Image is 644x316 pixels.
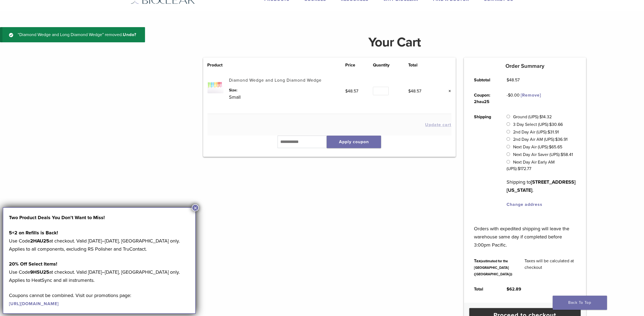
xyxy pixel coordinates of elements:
[229,93,345,101] p: Small
[553,296,607,310] a: Back To Top
[468,72,501,88] th: Subtotal
[468,282,501,297] th: Total
[208,77,224,93] img: Diamond Wedge and Long Diamond Wedge
[474,259,512,276] small: (estimated for the [GEOGRAPHIC_DATA] ([GEOGRAPHIC_DATA]))
[9,291,190,308] p: Coupons cannot be combined. Visit our promotions page:
[513,122,563,127] label: 3 Day Select (UPS):
[468,88,501,109] th: Coupon: 2hau25
[507,202,542,207] a: Change address
[549,144,552,150] span: $
[9,260,190,284] p: Use Code at checkout. Valid [DATE]–[DATE], [GEOGRAPHIC_DATA] only. Applies to HeatSync and all in...
[199,36,590,49] h1: Your Cart
[409,62,436,68] th: Total
[468,253,519,282] th: Tax
[501,88,547,109] td: -
[208,62,229,68] th: Product
[345,62,373,68] th: Price
[507,77,520,83] bdi: 48.57
[9,230,58,236] strong: 5+2 on Refills is Back!
[507,178,576,194] p: Shipping to .
[507,179,576,193] strong: [STREET_ADDRESS][US_STATE]
[9,215,105,221] strong: Two Product Deals You Don’t Want to Miss!
[549,122,563,127] bdi: 30.66
[540,114,542,120] span: $
[444,88,451,95] a: Remove this item
[229,78,322,83] a: Diamond Wedge and Long Diamond Wedge
[229,87,345,93] dt: Size:
[30,269,49,275] strong: 9HSU25
[508,92,520,98] span: 0.00
[507,286,509,292] span: $
[561,152,563,157] span: $
[327,136,381,148] button: Apply coupon
[123,32,136,37] a: Undo?
[521,92,541,98] a: Remove 2hau25 coupon
[508,92,510,98] span: $
[464,63,586,69] h5: Order Summary
[555,137,558,142] span: $
[561,152,573,157] bdi: 58.41
[409,88,422,94] bdi: 48.57
[373,62,408,68] th: Quantity
[474,216,576,249] p: Orders with expedited shipping will leave the warehouse same day if completed before 3:00pm Pacific.
[548,129,559,135] bdi: 31.91
[9,261,57,267] strong: 20% Off Select Items!
[425,123,451,127] button: Update cart
[30,238,49,244] strong: 2HAU25
[409,88,411,94] span: $
[513,144,563,150] label: Next Day Air (UPS):
[507,286,521,292] bdi: 62.89
[513,129,559,135] label: 2nd Day Air (UPS):
[192,204,199,211] button: Close
[345,88,358,94] bdi: 48.57
[345,88,348,94] span: $
[548,129,550,135] span: $
[540,114,552,120] bdi: 14.32
[549,122,552,127] span: $
[9,229,190,253] p: Use Code at checkout. Valid [DATE]–[DATE], [GEOGRAPHIC_DATA] only. Applies to all components, exc...
[549,144,563,150] bdi: 65.65
[513,114,552,120] label: Ground (UPS):
[519,253,582,282] td: Taxes will be calculated at checkout
[507,159,555,171] label: Next Day Air Early AM (UPS):
[513,152,573,157] label: Next Day Air Saver (UPS):
[9,301,59,307] a: [URL][DOMAIN_NAME]
[518,166,520,171] span: $
[518,166,531,171] bdi: 172.77
[555,137,568,142] bdi: 36.91
[513,137,568,142] label: 2nd Day Air AM (UPS):
[507,77,509,83] span: $
[468,109,501,212] th: Shipping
